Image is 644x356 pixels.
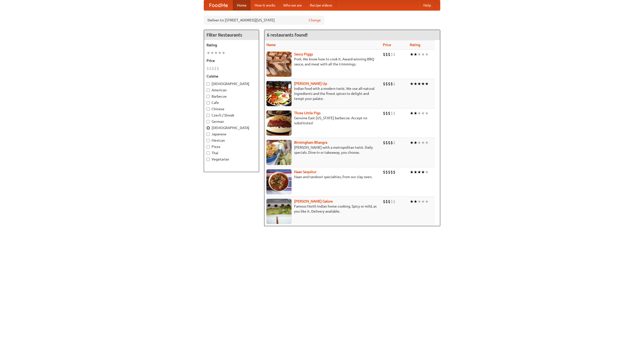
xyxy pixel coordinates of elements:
[214,66,217,71] li: $
[385,199,388,204] li: $
[385,52,388,57] li: $
[207,82,210,86] input: [DEMOGRAPHIC_DATA]
[207,114,210,117] input: Czech / Slovak
[425,110,429,116] li: ★
[306,0,336,10] a: Recipe videos
[222,50,225,56] li: ★
[388,140,390,145] li: $
[383,140,385,145] li: $
[266,52,292,77] img: saucy.jpg
[294,52,313,56] b: Saucy Piggy
[385,169,388,175] li: $
[388,199,390,204] li: $
[207,89,210,92] input: American
[410,199,414,204] li: ★
[279,0,306,10] a: Who we are
[385,140,388,145] li: $
[390,140,393,145] li: $
[294,140,327,144] a: Birmingham Bhangra
[383,52,385,57] li: $
[390,199,393,204] li: $
[414,169,417,175] li: ★
[266,86,379,101] p: Indian food with a modern twist. We use all-natural ingredients and the finest spices to delight ...
[207,66,209,71] li: $
[390,52,393,57] li: $
[209,66,212,71] li: $
[267,32,308,37] ng-pluralize: 6 restaurants found!
[207,138,256,143] label: Mexican
[410,110,414,116] li: ★
[393,199,395,204] li: $
[294,170,316,174] a: Naan Sequitur
[207,132,256,137] label: Japanese
[207,81,256,86] label: [DEMOGRAPHIC_DATA]
[421,81,425,87] li: ★
[207,126,210,130] input: [DEMOGRAPHIC_DATA]
[207,94,256,99] label: Barbecue
[207,106,256,111] label: Chinese
[383,199,385,204] li: $
[266,204,379,214] p: Famous North Indian home cooking. Spicy or mild, as you like it. Delivery available.
[393,169,395,175] li: $
[294,199,333,203] a: [PERSON_NAME] Galore
[421,199,425,204] li: ★
[410,169,414,175] li: ★
[207,50,210,56] li: ★
[266,140,292,165] img: bhangra.jpg
[207,43,256,48] h5: Rating
[410,43,420,47] a: Rating
[383,110,385,116] li: $
[204,30,259,40] h4: Filter Restaurants
[414,140,417,145] li: ★
[393,140,395,145] li: $
[294,111,320,115] a: Three Little Pigs
[218,50,222,56] li: ★
[383,169,385,175] li: $
[425,140,429,145] li: ★
[383,43,391,47] a: Price
[393,81,395,87] li: $
[417,140,421,145] li: ★
[294,82,327,86] a: [PERSON_NAME] Up
[207,133,210,136] input: Japanese
[266,43,276,47] a: Name
[388,110,390,116] li: $
[207,95,210,98] input: Barbecue
[383,81,385,87] li: $
[425,52,429,57] li: ★
[388,169,390,175] li: $
[390,81,393,87] li: $
[266,110,292,136] img: littlepigs.jpg
[266,115,379,126] p: Genuine East [US_STATE] barbecue. Accept no substitutes!
[390,110,393,116] li: $
[266,81,292,106] img: curryup.jpg
[207,58,256,63] h5: Price
[390,169,393,175] li: $
[385,110,388,116] li: $
[214,50,218,56] li: ★
[266,174,379,179] p: Naan and tandoori specialties, from our clay oven.
[425,81,429,87] li: ★
[414,52,417,57] li: ★
[410,140,414,145] li: ★
[417,199,421,204] li: ★
[419,0,435,10] a: Help
[207,157,256,162] label: Vegetarian
[414,81,417,87] li: ★
[207,100,256,105] label: Cafe
[207,107,210,111] input: Chinese
[421,52,425,57] li: ★
[266,199,292,224] img: currygalore.jpg
[385,81,388,87] li: $
[207,144,256,149] label: Pizza
[421,169,425,175] li: ★
[217,66,219,71] li: $
[207,88,256,93] label: American
[309,18,321,23] a: Change
[414,199,417,204] li: ★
